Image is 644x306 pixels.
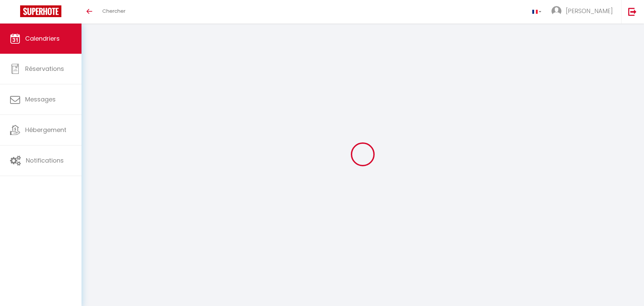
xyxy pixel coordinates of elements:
[551,6,561,16] img: ...
[20,5,61,17] img: Super Booking
[102,7,125,14] span: Chercher
[628,7,637,16] img: logout
[26,156,64,165] span: Notifications
[25,95,56,103] span: Messages
[25,64,64,73] span: Réservations
[25,126,66,134] span: Hébergement
[25,34,60,43] span: Calendriers
[566,7,613,15] span: [PERSON_NAME]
